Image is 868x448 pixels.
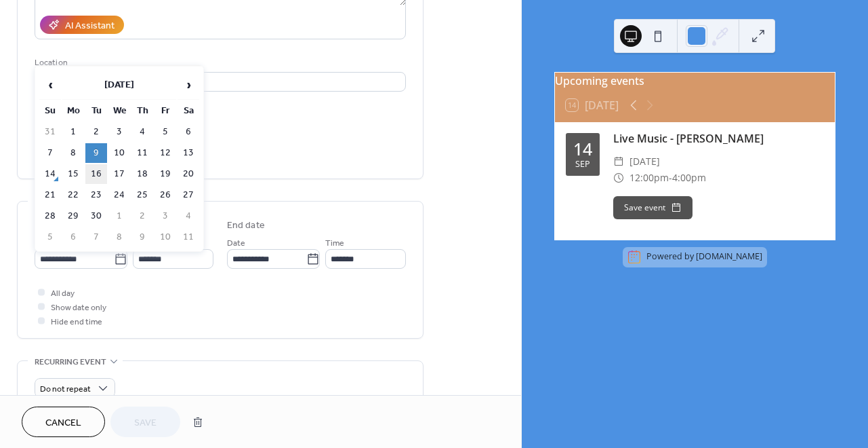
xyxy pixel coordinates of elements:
[154,185,176,205] td: 26
[131,122,153,142] td: 4
[39,143,61,163] td: 7
[613,170,624,186] div: ​
[45,416,81,430] span: Cancel
[178,227,199,247] td: 11
[65,19,115,33] div: AI Assistant
[39,101,61,121] th: Su
[154,122,176,142] td: 5
[325,236,344,250] span: Time
[51,286,75,301] span: All day
[39,206,61,226] td: 28
[39,164,61,184] td: 14
[613,130,824,147] div: Live Music - [PERSON_NAME]
[62,122,84,142] td: 1
[672,170,706,186] span: 4:00pm
[62,143,84,163] td: 8
[131,101,153,121] th: Th
[154,101,176,121] th: Fr
[178,122,199,142] td: 6
[178,143,199,163] td: 13
[39,185,61,205] td: 21
[613,196,693,219] button: Save event
[85,227,107,247] td: 7
[131,206,153,226] td: 2
[108,122,130,142] td: 3
[227,236,245,250] span: Date
[62,206,84,226] td: 29
[40,71,60,98] span: ‹
[131,227,153,247] td: 9
[646,251,762,263] div: Powered by
[575,160,590,169] div: Sep
[178,206,199,226] td: 4
[178,185,199,205] td: 27
[40,16,124,34] button: AI Assistant
[51,301,106,315] span: Show date only
[669,170,672,186] span: -
[178,101,199,121] th: Sa
[154,164,176,184] td: 19
[108,164,130,184] td: 17
[178,71,199,98] span: ›
[154,227,176,247] td: 10
[629,170,669,186] span: 12:00pm
[108,101,130,121] th: We
[108,227,130,247] td: 8
[85,143,107,163] td: 9
[696,251,762,263] a: [DOMAIN_NAME]
[154,206,176,226] td: 3
[62,185,84,205] td: 22
[22,407,105,437] button: Cancel
[85,185,107,205] td: 23
[40,381,91,397] span: Do not repeat
[35,355,106,369] span: Recurring event
[131,143,153,163] td: 11
[131,185,153,205] td: 25
[62,164,84,184] td: 15
[62,227,84,247] td: 6
[51,315,102,329] span: Hide end time
[131,164,153,184] td: 18
[85,101,107,121] th: Tu
[39,122,61,142] td: 31
[108,206,130,226] td: 1
[85,164,107,184] td: 16
[62,71,176,100] th: [DATE]
[108,185,130,205] td: 24
[555,73,835,89] div: Upcoming events
[613,153,624,170] div: ​
[108,143,130,163] td: 10
[85,206,107,226] td: 30
[178,164,199,184] td: 20
[62,101,84,121] th: Mo
[35,56,403,70] div: Location
[85,122,107,142] td: 2
[227,219,265,233] div: End date
[629,153,660,170] span: [DATE]
[154,143,176,163] td: 12
[573,141,592,157] div: 14
[39,227,61,247] td: 5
